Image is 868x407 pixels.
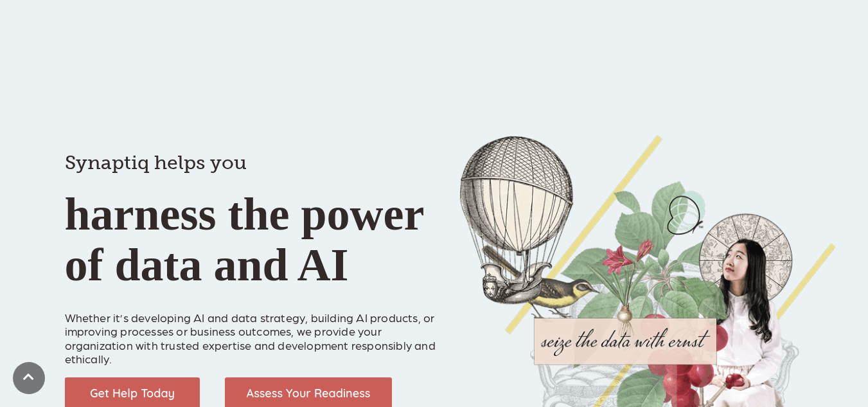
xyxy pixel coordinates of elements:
[65,129,441,291] h1: harness the power of data and AI
[65,296,441,366] p: Whether it’s developing AI and data strategy, building AI products, or improving processes or bus...
[65,151,247,174] span: Synaptiq helps you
